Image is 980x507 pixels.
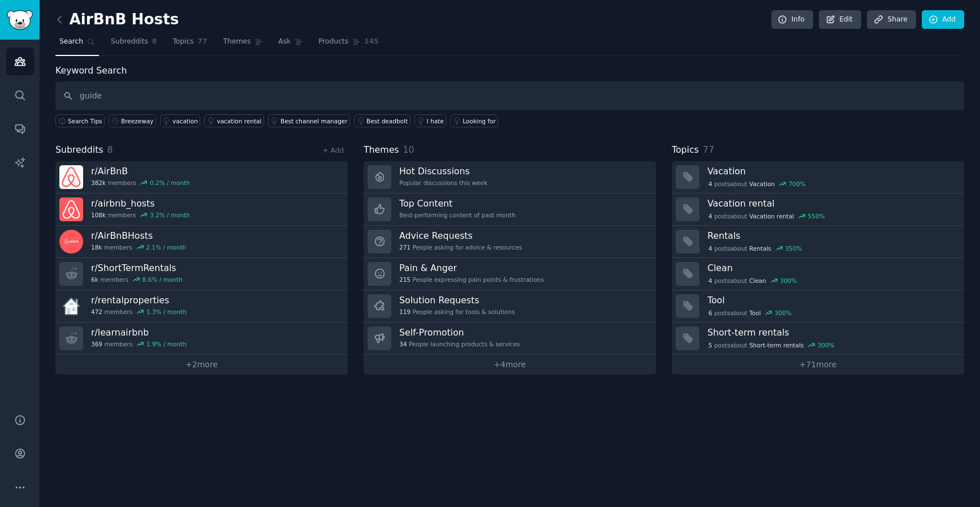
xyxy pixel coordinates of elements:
span: Themes [223,37,251,47]
div: 3.2 % / month [150,211,190,219]
span: 77 [198,37,208,47]
a: Top ContentBest-performing content of past month [364,194,656,226]
a: Rentals4postsaboutRentals350% [672,226,964,258]
span: 271 [399,243,411,251]
div: Popular discussions this week [399,179,487,187]
div: Best deadbolt [366,117,408,125]
div: Best channel manager [280,117,348,125]
a: Vacation4postsaboutVacation700% [672,161,964,194]
a: r/learnairbnb369members1.9% / month [55,323,348,355]
h3: Advice Requests [399,230,522,242]
span: Themes [364,143,399,157]
div: 2.1 % / month [146,243,186,251]
div: I hate [427,117,444,125]
h3: r/ rentalproperties [91,294,187,306]
a: Add [922,10,964,29]
div: Breezeway [121,117,153,125]
a: Share [867,10,916,29]
div: members [91,276,183,283]
img: AirBnB [59,165,83,189]
a: Advice Requests271People asking for advice & resources [364,226,656,258]
img: GummySearch logo [7,10,33,30]
label: Keyword Search [55,65,127,76]
a: Search [55,33,99,56]
div: 300 % [818,341,835,349]
button: Search Tips [55,114,105,127]
span: Topics [672,143,699,157]
span: Subreddits [111,37,148,47]
span: Topics [172,37,193,47]
h3: r/ airbnb_hosts [91,197,190,209]
div: post s about [707,340,836,350]
div: 300 % [780,277,797,285]
span: 4 [709,244,713,252]
h3: Pain & Anger [399,262,544,274]
a: Topics77 [169,33,211,56]
span: 8 [152,37,157,47]
a: Vacation rental4postsaboutVacation rental550% [672,194,964,226]
h3: Hot Discussions [399,165,487,177]
a: +2more [55,355,348,375]
div: vacation rental [217,117,261,125]
h3: r/ ShortTermRentals [91,262,183,274]
a: Breezeway [109,114,156,127]
h3: Solution Requests [399,294,515,306]
a: r/AirBnB382kmembers0.2% / month [55,161,348,194]
a: +71more [672,355,964,375]
a: Best channel manager [268,114,350,127]
h3: Self-Promotion [399,326,520,338]
span: 5 [709,341,713,349]
a: Ask [274,33,306,56]
div: 700 % [789,180,806,188]
a: Hot DiscussionsPopular discussions this week [364,161,656,194]
a: r/rentalproperties472members1.3% / month [55,290,348,323]
a: Edit [819,10,861,29]
div: post s about [707,243,803,253]
a: Themes [219,33,267,56]
div: People asking for advice & resources [399,243,522,251]
a: Info [771,10,813,29]
div: members [91,211,190,219]
a: Solution Requests119People asking for tools & solutions [364,290,656,323]
a: Tool6postsaboutTool300% [672,290,964,323]
a: vacation [160,114,200,127]
div: People expressing pain points & frustrations [399,276,544,283]
span: 145 [364,37,379,47]
h3: r/ AirBnB [91,165,190,177]
div: post s about [707,308,793,318]
span: 369 [91,340,102,348]
div: 550 % [808,212,825,220]
span: Tool [749,309,761,317]
div: People asking for tools & solutions [399,308,515,316]
h2: AirBnB Hosts [55,11,179,29]
span: 6k [91,276,98,283]
span: Search Tips [68,117,102,125]
input: Keyword search in audience [55,81,964,110]
span: 8 [107,144,113,155]
span: Subreddits [55,143,103,157]
div: members [91,243,186,251]
a: r/ShortTermRentals6kmembers8.6% / month [55,258,348,290]
a: + Add [322,147,344,154]
span: Short-term rentals [749,341,804,349]
div: Looking for [463,117,496,125]
a: Clean4postsaboutClean300% [672,258,964,290]
span: Ask [278,37,291,47]
h3: Vacation [707,165,956,177]
div: members [91,308,187,316]
span: Vacation [749,180,775,188]
div: post s about [707,276,798,286]
div: 8.6 % / month [143,276,183,283]
a: Pain & Anger215People expressing pain points & frustrations [364,258,656,290]
h3: Vacation rental [707,197,956,209]
span: 4 [709,212,713,220]
span: 382k [91,179,106,187]
div: members [91,340,187,348]
h3: Clean [707,262,956,274]
span: 34 [399,340,407,348]
span: 108k [91,211,106,219]
span: 119 [399,308,411,316]
span: 4 [709,180,713,188]
span: 4 [709,277,713,285]
a: +4more [364,355,656,375]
